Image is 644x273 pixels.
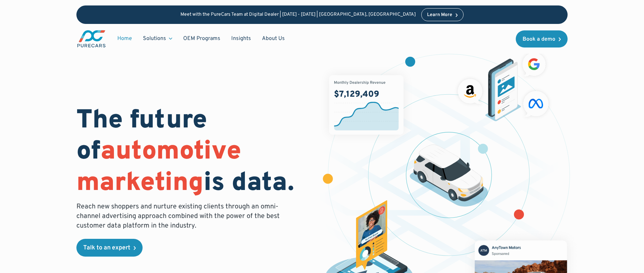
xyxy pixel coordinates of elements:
img: purecars logo [76,29,106,48]
img: ads on social media and advertising partners [454,49,552,121]
a: About Us [257,32,290,45]
a: main [76,29,106,48]
div: Learn More [427,13,452,17]
a: OEM Programs [178,32,226,45]
div: Talk to an expert [83,245,130,251]
a: Insights [226,32,257,45]
h1: The future of is data. [76,106,314,199]
p: Reach new shoppers and nurture existing clients through an omni-channel advertising approach comb... [76,202,284,231]
img: illustration of a vehicle [410,145,488,207]
a: Talk to an expert [76,239,143,257]
a: Book a demo [516,30,568,47]
div: Solutions [137,32,178,45]
a: Learn More [421,8,464,21]
div: Solutions [143,35,166,42]
div: Book a demo [523,37,555,42]
p: Meet with the PureCars Team at Digital Dealer | [DATE] - [DATE] | [GEOGRAPHIC_DATA], [GEOGRAPHIC_... [180,12,416,18]
a: Home [112,32,137,45]
img: chart showing monthly dealership revenue of $7m [329,75,404,135]
span: automotive marketing [76,136,241,200]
